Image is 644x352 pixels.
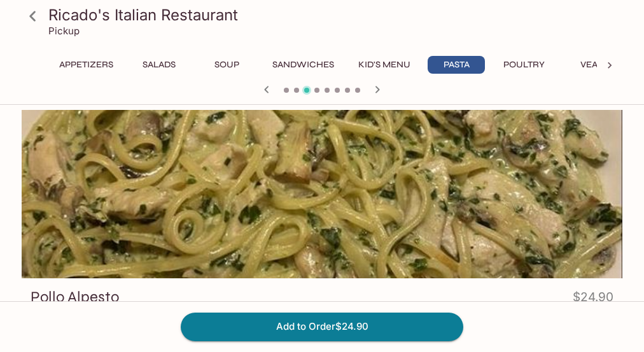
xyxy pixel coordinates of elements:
button: Kid's Menu [351,56,417,74]
button: Sandwiches [265,56,341,74]
button: Salads [130,56,188,74]
button: Poultry [495,56,552,74]
h4: $24.90 [573,287,613,312]
h3: Pollo Alpesto [31,287,119,307]
button: Veal [563,56,620,74]
h3: Ricado's Italian Restaurant [48,5,617,25]
button: Add to Order$24.90 [181,313,463,341]
button: Soup [198,56,255,74]
p: Pickup [48,25,80,37]
div: Pollo Alpesto [22,110,622,278]
button: Appetizers [52,56,120,74]
button: Pasta [428,56,485,74]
